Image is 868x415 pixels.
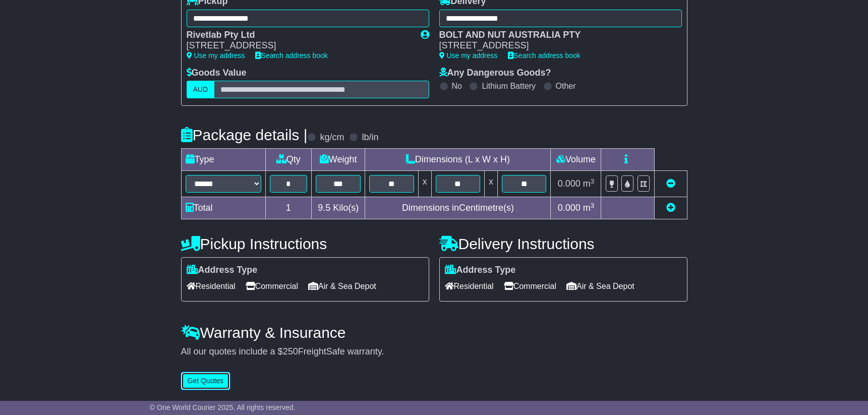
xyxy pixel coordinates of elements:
span: Commercial [246,278,298,294]
span: 9.5 [318,203,330,213]
span: 0.000 [558,203,581,213]
div: BOLT AND NUT AUSTRALIA PTY [439,30,672,41]
div: All our quotes include a $ FreightSafe warranty. [181,346,687,358]
td: Volume [551,149,601,171]
span: © One World Courier 2025. All rights reserved. [150,403,296,411]
label: Address Type [445,265,516,276]
label: AUD [187,81,215,98]
span: Air & Sea Depot [566,278,634,294]
a: Use my address [439,51,498,60]
span: 250 [283,346,298,357]
a: Remove this item [666,179,675,189]
sup: 3 [591,202,595,209]
td: Type [181,149,265,171]
h4: Delivery Instructions [439,235,687,252]
label: Other [556,81,576,91]
label: No [452,81,462,91]
a: Use my address [187,51,245,60]
div: [STREET_ADDRESS] [439,40,672,51]
span: 0.000 [558,179,581,189]
label: lb/in [362,132,378,143]
td: Weight [312,149,365,171]
label: Goods Value [187,68,247,79]
td: Total [181,197,265,219]
h4: Package details | [181,127,308,143]
h4: Warranty & Insurance [181,324,687,341]
div: Rivetlab Pty Ltd [187,30,411,41]
a: Add new item [666,203,675,213]
td: Qty [265,149,312,171]
td: x [418,171,431,197]
a: Search address book [508,51,581,60]
sup: 3 [591,177,595,185]
td: Dimensions (L x W x H) [365,149,551,171]
td: Kilo(s) [312,197,365,219]
label: Address Type [187,265,258,276]
h4: Pickup Instructions [181,235,429,252]
span: m [583,179,595,189]
label: Any Dangerous Goods? [439,68,551,79]
td: x [485,171,498,197]
td: 1 [265,197,312,219]
span: Air & Sea Depot [308,278,376,294]
td: Dimensions in Centimetre(s) [365,197,551,219]
span: Residential [187,278,236,294]
span: Commercial [504,278,556,294]
a: Search address book [255,51,328,60]
div: [STREET_ADDRESS] [187,40,411,51]
span: m [583,203,595,213]
label: Lithium Battery [482,81,536,91]
label: kg/cm [320,132,344,143]
button: Get Quotes [181,372,230,390]
span: Residential [445,278,494,294]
